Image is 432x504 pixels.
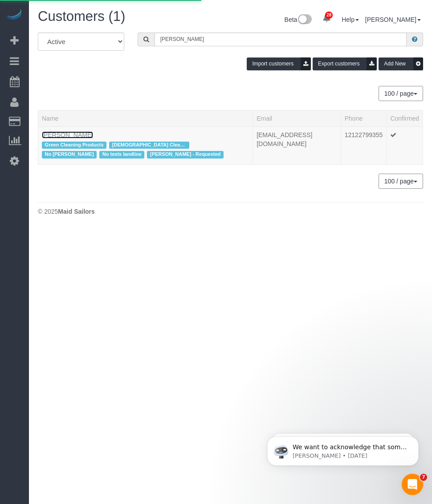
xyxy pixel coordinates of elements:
td: Phone [341,126,387,164]
span: [PERSON_NAME] - Requested [147,151,223,158]
a: Help [342,16,359,23]
input: Search customers ... [155,33,407,46]
a: 28 [318,9,335,28]
p: Message from Ellie, sent 1d ago [39,34,154,42]
a: Beta [285,16,312,23]
span: Green Cleaning Products [42,142,106,149]
span: Customers (1) [38,8,125,24]
button: Import customers [247,57,311,70]
th: Name [38,110,253,126]
th: Phone [341,110,387,126]
button: Export customers [313,57,377,70]
button: Add New [379,57,423,70]
img: New interface [297,14,312,26]
th: Confirmed [387,110,423,126]
div: © 2025 [38,207,423,216]
nav: Pagination navigation [379,86,423,101]
span: No [PERSON_NAME] [42,151,97,158]
td: Confirmed [387,126,423,164]
th: Email [253,110,341,126]
a: [PERSON_NAME] [42,131,93,138]
span: 7 [420,474,427,481]
img: Automaid Logo [5,9,23,21]
div: Tags [42,139,249,161]
span: 28 [325,12,333,19]
span: We want to acknowledge that some users may be experiencing lag or slower performance in our softw... [39,26,153,148]
span: [DEMOGRAPHIC_DATA] Cleaner - Requested [109,142,189,149]
button: 100 / page [379,174,423,189]
a: [PERSON_NAME] [365,16,421,23]
span: No texts landline [99,151,144,158]
td: Email [253,126,341,164]
td: Name [38,126,253,164]
nav: Pagination navigation [379,174,423,189]
button: 100 / page [379,86,423,101]
strong: Maid Sailors [58,208,94,215]
iframe: Intercom live chat [402,474,423,495]
iframe: Intercom notifications message [254,418,432,480]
